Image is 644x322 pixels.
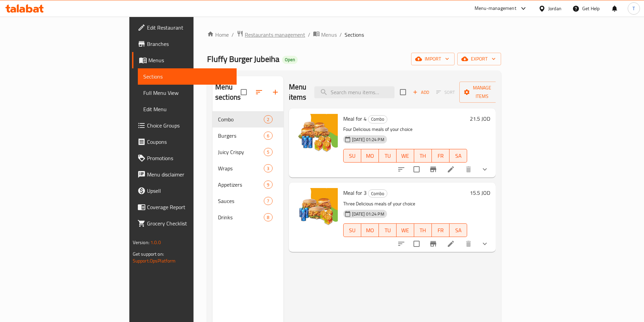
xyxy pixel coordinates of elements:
button: SU [343,149,361,163]
button: show more [477,236,493,252]
a: Promotions [132,150,237,166]
button: Add section [267,84,283,100]
span: Branches [147,40,232,48]
span: Choice Groups [147,121,232,130]
a: Edit Menu [138,101,237,117]
p: Four Delicious meals of your choice [343,125,467,134]
button: TH [414,149,432,163]
span: Add [412,88,430,96]
span: Sections [143,72,232,81]
span: 6 [264,133,272,139]
button: sort-choices [393,236,409,252]
span: Sauces [218,197,264,205]
span: FR [435,225,447,235]
img: Meal for 3 [294,188,338,232]
button: MO [361,223,379,237]
div: Combo [218,115,264,123]
span: MO [364,151,376,161]
span: Menus [148,56,232,64]
span: Version: [133,238,149,247]
span: Grocery Checklist [147,219,232,227]
span: Select section first [432,87,459,98]
span: Combo [368,115,387,123]
a: Edit menu item [447,165,455,173]
span: export [463,55,496,63]
span: SA [452,225,464,235]
button: Branch-specific-item [425,161,441,177]
div: items [264,181,272,189]
div: items [264,197,272,205]
span: Coupons [147,138,232,146]
a: Coverage Report [132,199,237,215]
button: TU [379,149,397,163]
div: Appetizers9 [213,176,283,193]
a: Choice Groups [132,117,237,134]
li: / [339,31,342,39]
p: Three Delicious meals of your choice [343,200,467,208]
a: Menus [313,30,337,39]
span: SU [346,151,358,161]
button: WE [397,223,414,237]
a: Edit menu item [447,240,455,248]
button: SA [449,149,467,163]
div: Juicy Crispy5 [213,144,283,160]
span: TU [382,151,394,161]
span: Upsell [147,187,232,195]
button: delete [460,236,477,252]
span: Coverage Report [147,203,232,211]
div: Jordan [548,5,562,12]
a: Restaurants management [237,30,305,39]
span: Burgers [218,132,264,140]
span: Edit Menu [143,105,232,113]
span: [DATE] 01:24 PM [349,211,387,217]
div: Combo [368,115,387,123]
input: search [314,86,394,98]
button: Manage items [459,82,505,103]
span: Appetizers [218,181,264,189]
div: Drinks [218,213,264,221]
div: Combo2 [213,111,283,128]
button: import [411,53,455,65]
span: Add item [410,87,432,98]
span: TH [417,225,429,235]
span: Combo [368,190,387,198]
span: 8 [264,214,272,221]
span: 5 [264,149,272,155]
div: items [264,213,272,221]
a: Support.OpsPlatform [133,256,176,265]
span: Select to update [409,162,424,176]
svg: Show Choices [481,165,489,173]
a: Menu disclaimer [132,166,237,183]
a: Full Menu View [138,85,237,101]
span: T [632,5,635,12]
span: Sort sections [251,84,267,100]
span: Restaurants management [245,31,305,39]
div: Sauces7 [213,193,283,209]
span: WE [399,151,411,161]
button: WE [397,149,414,163]
h2: Menu items [289,82,307,102]
span: 9 [264,182,272,188]
button: TU [379,223,397,237]
span: Meal for 4 [343,114,367,124]
a: Edit Restaurant [132,19,237,36]
nav: breadcrumb [207,30,501,39]
svg: Show Choices [481,240,489,248]
div: Open [282,56,298,64]
span: import [417,55,449,63]
a: Menus [132,52,237,68]
div: Wraps [218,164,264,172]
span: TH [417,151,429,161]
a: Branches [132,36,237,52]
div: items [264,132,272,140]
button: SU [343,223,361,237]
span: Meal for 3 [343,188,367,198]
button: show more [477,161,493,177]
div: Juicy Crispy [218,148,264,156]
div: Combo [368,189,387,198]
span: [DATE] 01:24 PM [349,136,387,143]
span: Select section [396,85,410,99]
a: Grocery Checklist [132,215,237,232]
span: MO [364,225,376,235]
